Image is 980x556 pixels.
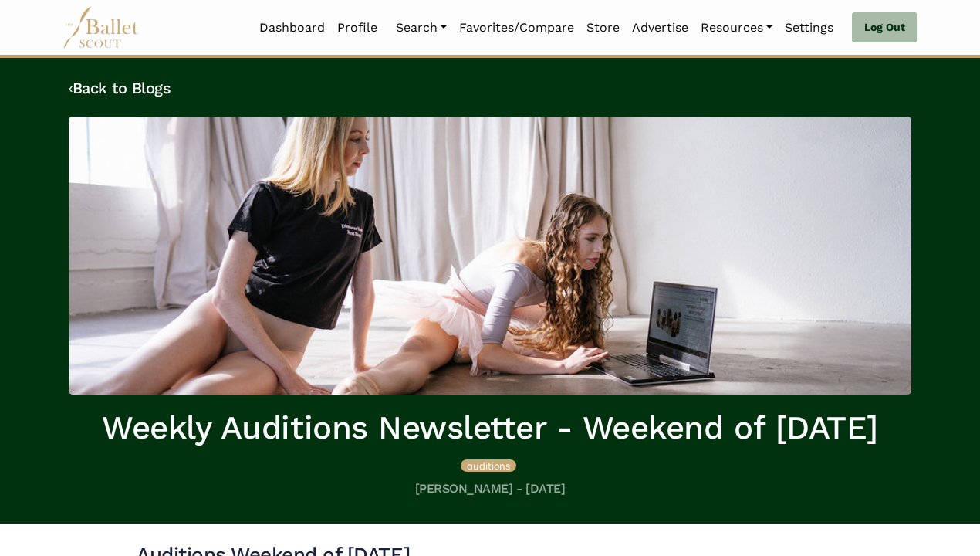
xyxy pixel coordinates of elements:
a: Profile [331,12,384,44]
a: auditions [461,457,516,473]
a: ‹Back to Blogs [69,79,171,97]
a: Favorites/Compare [453,12,580,44]
h1: Weekly Auditions Newsletter - Weekend of [DATE] [69,407,911,449]
a: Search [390,12,453,44]
span: auditions [467,459,510,472]
a: Store [580,12,626,44]
a: Log Out [852,12,917,43]
a: Dashboard [253,12,331,44]
a: Resources [694,12,779,44]
a: Settings [779,12,840,44]
code: ‹ [69,78,73,97]
a: Advertise [626,12,694,44]
img: header_image.img [69,117,911,395]
h5: [PERSON_NAME] - [DATE] [69,481,911,497]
